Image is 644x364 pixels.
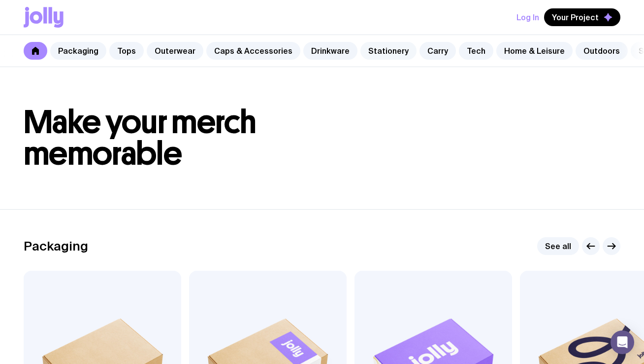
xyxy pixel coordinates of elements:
span: Your Project [552,12,599,22]
a: Carry [419,42,456,60]
span: Make your merch memorable [24,103,257,173]
a: Tech [459,42,493,60]
a: Stationery [360,42,417,60]
a: Packaging [50,42,106,60]
a: Outerwear [147,42,203,60]
a: Caps & Accessories [206,42,300,60]
a: Home & Leisure [496,42,573,60]
a: See all [537,237,579,255]
h2: Packaging [24,239,88,254]
a: Drinkware [303,42,357,60]
button: Log In [516,8,539,26]
div: Open Intercom Messenger [611,330,634,354]
a: Tops [109,42,144,60]
a: Outdoors [576,42,628,60]
button: Your Project [544,8,620,26]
